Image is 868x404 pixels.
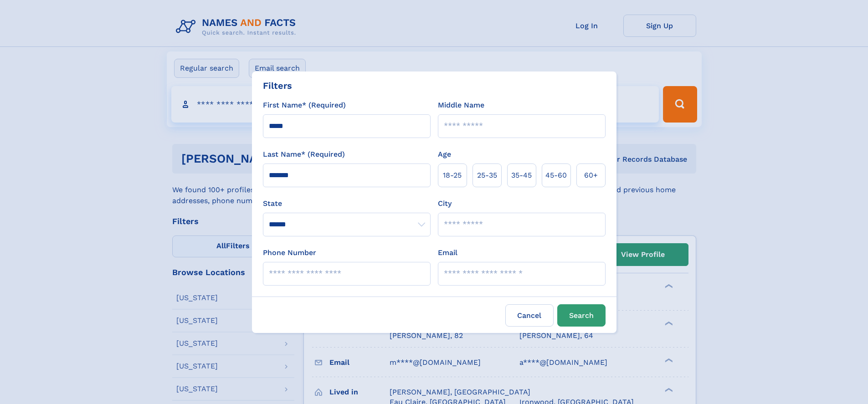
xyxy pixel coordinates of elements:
[545,170,567,181] span: 45‑60
[557,304,606,327] button: Search
[438,149,451,160] label: Age
[263,100,346,111] label: First Name* (Required)
[443,170,462,181] span: 18‑25
[505,304,554,327] label: Cancel
[438,247,457,258] label: Email
[438,100,484,111] label: Middle Name
[584,170,598,181] span: 60+
[263,79,292,92] div: Filters
[263,247,316,258] label: Phone Number
[511,170,532,181] span: 35‑45
[477,170,497,181] span: 25‑35
[438,198,452,209] label: City
[263,149,345,160] label: Last Name* (Required)
[263,198,431,209] label: State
